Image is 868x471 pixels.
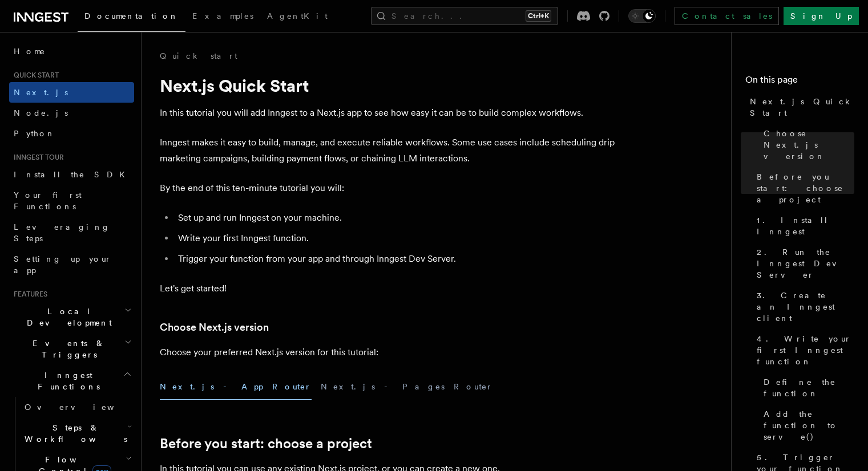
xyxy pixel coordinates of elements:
span: Install the SDK [14,170,132,179]
button: Inngest Functions [9,365,134,397]
p: By the end of this ten-minute tutorial you will: [160,180,616,196]
a: 2. Run the Inngest Dev Server [752,242,854,285]
span: Add the function to serve() [764,408,854,442]
a: Next.js Quick Start [745,91,854,123]
span: Features [9,290,47,299]
span: 1. Install Inngest [757,214,854,237]
button: Search...Ctrl+K [371,7,558,25]
span: Quick start [9,71,59,80]
kbd: Ctrl+K [526,10,551,22]
span: Events & Triggers [9,338,124,360]
a: 4. Write your first Inngest function [752,328,854,372]
span: Overview [25,403,142,412]
a: Choose Next.js version [160,319,269,335]
span: Inngest tour [9,153,64,162]
a: Contact sales [675,7,779,25]
a: Leveraging Steps [9,217,134,249]
p: In this tutorial you will add Inngest to a Next.js app to see how easy it can be to build complex... [160,105,616,121]
h4: On this page [745,73,854,91]
button: Events & Triggers [9,333,134,365]
li: Set up and run Inngest on your machine. [175,210,616,226]
a: Quick start [160,50,237,62]
a: Define the function [759,372,854,404]
a: Python [9,123,134,144]
span: 2. Run the Inngest Dev Server [757,246,854,281]
span: Local Development [9,306,124,328]
span: Examples [192,11,253,21]
span: Leveraging Steps [14,222,110,243]
a: 3. Create an Inngest client [752,285,854,328]
a: Sign Up [784,7,859,25]
a: Next.js [9,82,134,103]
span: Choose Next.js version [764,128,854,162]
span: AgentKit [267,11,328,21]
a: Install the SDK [9,164,134,185]
button: Next.js - App Router [160,374,312,400]
a: Before you start: choose a project [752,167,854,210]
li: Write your first Inngest function. [175,230,616,246]
button: Next.js - Pages Router [321,374,493,400]
a: Choose Next.js version [759,123,854,167]
a: Add the function to serve() [759,404,854,447]
button: Toggle dark mode [628,9,656,23]
a: Overview [20,397,134,417]
span: Inngest Functions [9,370,123,392]
a: AgentKit [260,3,334,31]
span: Next.js Quick Start [750,96,854,119]
span: Home [14,46,46,57]
a: Before you start: choose a project [160,436,372,452]
span: Next.js [14,88,68,97]
span: Setting up your app [14,254,112,275]
span: Documentation [84,11,179,21]
span: Your first Functions [14,190,82,211]
a: 1. Install Inngest [752,210,854,242]
span: Node.js [14,108,68,117]
a: Home [9,41,134,62]
button: Steps & Workflows [20,417,134,449]
a: Node.js [9,103,134,123]
span: Define the function [764,376,854,399]
a: Examples [185,3,260,31]
p: Let's get started! [160,281,616,297]
a: Your first Functions [9,185,134,217]
span: Python [14,129,55,138]
span: 4. Write your first Inngest function [757,333,854,367]
span: Before you start: choose a project [757,171,854,205]
a: Documentation [78,3,185,32]
li: Trigger your function from your app and through Inngest Dev Server. [175,251,616,267]
p: Choose your preferred Next.js version for this tutorial: [160,344,616,360]
button: Local Development [9,301,134,333]
a: Setting up your app [9,249,134,281]
h1: Next.js Quick Start [160,75,616,96]
span: Steps & Workflows [20,422,127,445]
p: Inngest makes it easy to build, manage, and execute reliable workflows. Some use cases include sc... [160,135,616,167]
span: 3. Create an Inngest client [757,290,854,324]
